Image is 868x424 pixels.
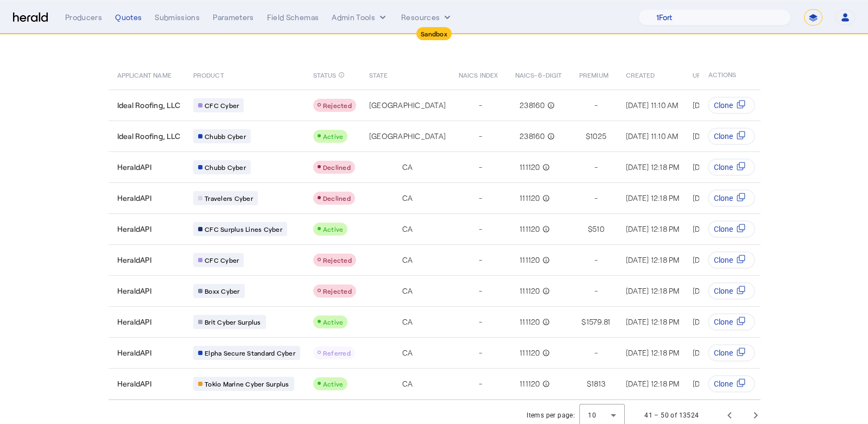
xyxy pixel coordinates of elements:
span: 510 [592,224,604,235]
div: Quotes [115,12,142,23]
span: PREMIUM [579,69,609,80]
span: HeraldAPI [117,347,151,358]
span: [DATE] 12:18 PM [626,348,680,357]
span: [DATE] 12:18 PM [626,224,680,233]
div: Field Schemas [267,12,319,23]
span: 111120 [519,255,540,265]
button: Clone [708,189,756,207]
span: Tokio Marine Cyber Surplus [205,379,289,388]
span: HeraldAPI [117,193,151,204]
span: 238160 [519,131,545,142]
span: 111120 [519,347,540,358]
span: $ [581,317,586,327]
button: Clone [708,220,756,238]
span: Rejected [323,102,352,109]
span: Ideal Roofing, LLC [117,131,181,142]
span: CA [402,255,413,265]
div: Submissions [155,12,200,23]
span: Rejected [323,256,352,264]
button: Clone [708,97,756,114]
span: CFC Cyber [205,101,239,110]
mat-icon: info_outline [544,131,554,142]
span: - [479,286,482,296]
span: CA [402,193,413,204]
mat-icon: info_outline [540,162,549,173]
span: Active [323,132,344,140]
span: NAICS INDEX [459,69,498,80]
span: - [479,347,482,358]
span: CA [402,162,413,173]
span: STATE [369,69,388,80]
span: [DATE] 12:18 PM [626,162,680,172]
span: APPLICANT NAME [117,69,172,80]
span: Clone [714,286,733,296]
span: - [479,224,482,235]
span: 111120 [519,224,540,235]
span: Elpha Secure Standard Cyber [205,349,295,357]
span: Clone [714,193,733,204]
span: 111120 [519,286,540,296]
span: - [479,131,482,142]
mat-icon: info_outline [540,378,549,389]
span: Travelers Cyber [205,194,253,202]
span: [GEOGRAPHIC_DATA] [369,131,446,142]
span: Chubb Cyber [205,132,246,141]
span: 1813 [591,378,605,389]
mat-icon: info_outline [338,69,345,81]
span: HeraldAPI [117,224,151,235]
span: [DATE] 12:48 PM [692,348,748,357]
div: Producers [65,12,102,23]
span: PRODUCT [193,69,224,80]
button: Clone [708,251,756,269]
div: Parameters [213,12,254,23]
span: [DATE] 11:10 AM [626,131,679,141]
span: [DATE] 12:18 PM [692,162,746,172]
span: - [594,193,598,204]
mat-icon: info_outline [540,286,549,296]
span: 111120 [519,193,540,204]
span: CA [402,224,413,235]
span: Referred [323,349,351,357]
span: 238160 [519,100,545,111]
span: Chubb Cyber [205,163,246,172]
span: CA [402,378,413,389]
span: - [479,255,482,265]
span: $ [587,378,591,389]
button: Clone [708,375,756,393]
button: Clone [708,344,756,362]
span: [DATE] 12:18 PM [692,255,746,264]
span: Clone [714,224,733,235]
button: Clone [708,128,756,145]
span: - [594,162,598,173]
span: CA [402,286,413,296]
span: Declined [323,194,351,202]
span: Clone [714,162,733,173]
span: [DATE] 12:18 PM [692,317,746,326]
span: Clone [714,378,733,389]
span: HeraldAPI [117,378,151,389]
span: 1579.81 [586,317,611,327]
span: - [594,100,598,111]
span: - [479,162,482,173]
span: HeraldAPI [117,162,151,173]
span: Clone [714,255,733,265]
button: Clone [708,313,756,331]
span: HeraldAPI [117,317,151,327]
th: ACTIONS [699,59,760,90]
span: [DATE] 11:10 AM [626,100,679,110]
span: [DATE] 12:22 PM [692,379,747,388]
span: [DATE] 12:18 PM [692,286,746,295]
span: CREATED [626,69,655,80]
span: Ideal Roofing, LLC [117,100,181,111]
button: Clone [708,159,756,176]
span: Declined [323,163,351,171]
span: - [479,317,482,327]
span: Brit Cyber Surplus [205,318,261,326]
span: Clone [714,317,733,327]
span: [DATE] 11:11 AM [692,131,743,141]
span: [DATE] 12:18 PM [626,193,680,202]
span: [DATE] 12:18 PM [692,224,746,233]
span: - [594,255,598,265]
span: [DATE] 11:10 AM [692,100,745,110]
span: - [479,378,482,389]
